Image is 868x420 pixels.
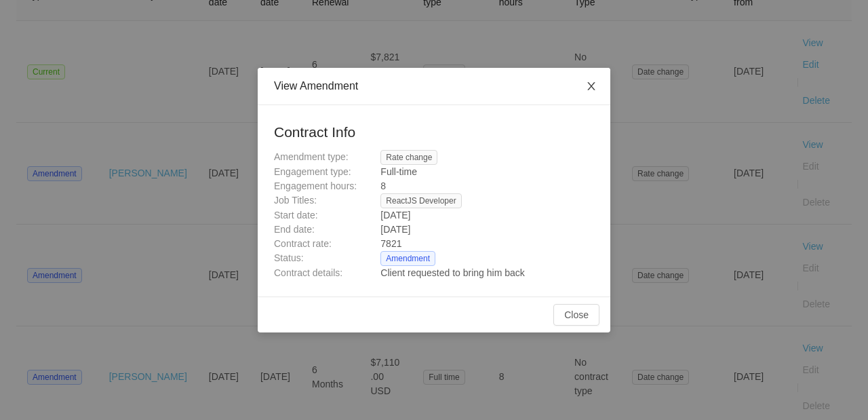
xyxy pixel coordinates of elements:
[274,210,318,221] span: Start date:
[274,180,357,191] span: Engagement hours:
[380,267,524,278] span: Client requested to bring him back
[274,195,317,206] span: Job Titles:
[586,81,597,92] i: icon: close
[274,238,332,249] span: Contract rate:
[380,238,401,249] span: 7821
[274,79,594,94] div: View Amendment
[274,151,349,162] span: Amendment type:
[380,150,437,165] span: Rate change
[274,252,304,263] span: Status:
[274,121,594,143] h2: Contract Info
[274,166,351,177] span: Engagement type:
[380,251,435,266] span: Amendment
[553,304,599,326] button: Close
[380,210,410,221] span: [DATE]
[380,193,461,208] span: ReactJS Developer
[274,267,342,278] span: Contract details:
[380,224,410,235] span: [DATE]
[380,180,386,191] span: 8
[380,166,417,177] span: Full-time
[572,68,610,106] button: Close
[274,224,315,235] span: End date:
